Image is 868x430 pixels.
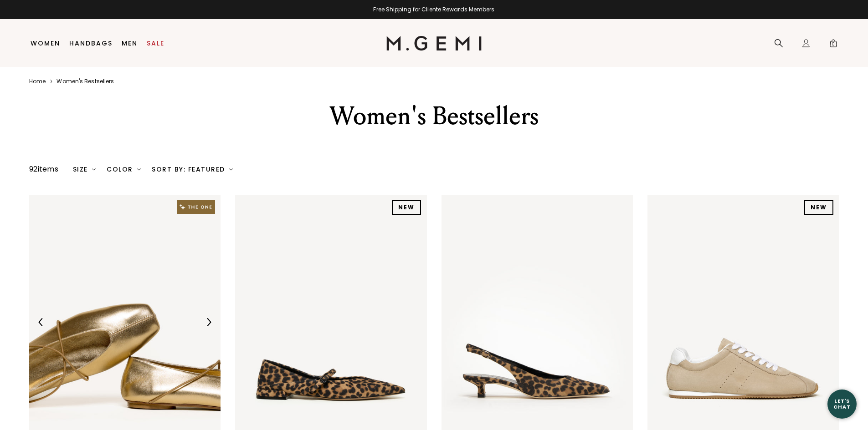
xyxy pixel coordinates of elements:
div: Let's Chat [827,398,857,410]
a: Women [31,40,60,47]
img: chevron-down.svg [137,167,141,171]
a: Sale [147,40,164,47]
div: Women's Bestsellers [276,100,592,132]
a: Handbags [69,40,113,47]
div: NEW [804,200,833,215]
div: NEW [392,200,421,215]
img: The One tag [177,200,215,214]
a: Home [29,78,46,85]
div: Color [107,166,141,173]
img: chevron-down.svg [92,167,96,171]
div: Sort By: Featured [152,166,233,173]
img: chevron-down.svg [229,167,233,171]
a: Women's bestsellers [56,78,114,85]
span: 0 [829,40,838,50]
img: Next Arrow [205,318,213,326]
a: Men [122,40,138,47]
img: Previous Arrow [37,318,45,326]
img: M.Gemi [386,36,482,51]
div: 92 items [29,164,58,175]
div: Size [73,166,96,173]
